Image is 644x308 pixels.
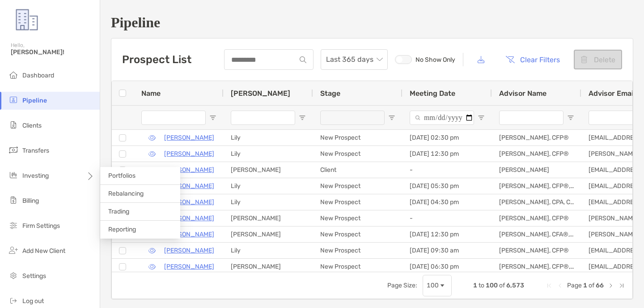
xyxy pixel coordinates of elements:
div: New Prospect [313,178,402,194]
div: - [402,162,492,178]
div: New Prospect [313,227,402,242]
div: Page Size: [387,282,417,289]
a: [PERSON_NAME] [164,229,214,240]
span: Log out [22,297,44,305]
img: dashboard icon [8,69,19,80]
div: [PERSON_NAME], CFP®, AIF®, CPFA [492,178,581,194]
a: [PERSON_NAME] [164,245,214,256]
a: [PERSON_NAME] [164,180,214,192]
span: Pipeline [22,97,47,104]
div: New Prospect [313,243,402,258]
div: [DATE] 06:30 pm [402,259,492,274]
p: [PERSON_NAME] [164,164,214,175]
span: [PERSON_NAME] [231,89,290,98]
div: [PERSON_NAME] [224,162,313,178]
button: Clear Filters [499,50,567,69]
span: Firm Settings [22,222,60,230]
img: pipeline icon [8,94,19,105]
div: 100 [427,282,439,289]
span: 1 [583,282,587,289]
a: [PERSON_NAME] [164,261,214,272]
div: New Prospect [313,210,402,226]
span: Add New Client [22,247,65,255]
div: [PERSON_NAME], CFP® [492,210,581,226]
span: to [479,282,484,289]
span: Stage [320,89,340,98]
span: of [499,282,505,289]
div: Lily [224,178,313,194]
button: Open Filter Menu [209,114,216,121]
span: Settings [22,272,46,280]
div: Lily [224,130,313,145]
a: [PERSON_NAME] [164,197,214,208]
h3: Prospect List [122,53,191,66]
div: [PERSON_NAME], CFP®, CFA® [492,259,581,274]
div: Client [313,162,402,178]
img: firm-settings icon [8,220,19,231]
span: 6,573 [506,282,524,289]
span: 100 [486,282,498,289]
div: [DATE] 02:30 pm [402,130,492,145]
div: Lily [224,194,313,210]
button: Open Filter Menu [478,114,485,121]
label: No Show Only [395,55,456,64]
div: Lily [224,243,313,258]
div: [PERSON_NAME], CFP® [492,130,581,145]
input: Name Filter Input [141,111,206,125]
div: [DATE] 09:30 am [402,243,492,258]
div: [PERSON_NAME], CPA, CFP® [492,194,581,210]
div: New Prospect [313,194,402,210]
span: Last 365 days [326,50,382,69]
div: - [402,210,492,226]
span: Page [567,282,582,289]
div: Previous Page [556,282,563,289]
span: Trading [108,208,129,215]
div: New Prospect [313,146,402,162]
button: Open Filter Menu [567,114,574,121]
button: Open Filter Menu [388,114,395,121]
span: Clients [22,122,42,129]
input: Advisor Name Filter Input [499,111,563,125]
div: Last Page [618,282,625,289]
div: New Prospect [313,259,402,274]
a: [PERSON_NAME] [164,213,214,224]
div: [PERSON_NAME] [224,210,313,226]
div: [DATE] 05:30 pm [402,178,492,194]
div: [PERSON_NAME] [224,259,313,274]
span: Transfers [22,147,49,154]
div: [PERSON_NAME], CFA®, CEPA® [492,227,581,242]
div: [PERSON_NAME], CFP® [492,146,581,162]
div: [PERSON_NAME], CFP® [492,243,581,258]
img: settings icon [8,270,19,281]
img: investing icon [8,170,19,180]
div: Next Page [607,282,614,289]
span: Meeting Date [410,89,455,98]
div: [DATE] 04:30 pm [402,194,492,210]
a: [PERSON_NAME] [164,148,214,159]
img: input icon [300,56,306,63]
span: Billing [22,197,39,205]
span: Portfolios [108,172,136,180]
span: Rebalancing [108,190,144,197]
div: [DATE] 12:30 pm [402,146,492,162]
img: transfers icon [8,145,19,155]
img: clients icon [8,120,19,130]
div: [DATE] 12:30 pm [402,227,492,242]
span: Reporting [108,226,136,233]
span: 66 [596,282,604,289]
div: Page Size [423,275,452,296]
input: Meeting Date Filter Input [410,111,474,125]
input: Booker Filter Input [231,111,295,125]
span: Advisor Name [499,89,547,98]
p: [PERSON_NAME] [164,132,214,143]
img: logout icon [8,295,19,306]
div: New Prospect [313,130,402,145]
div: [PERSON_NAME] [492,162,581,178]
span: Dashboard [22,72,54,79]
